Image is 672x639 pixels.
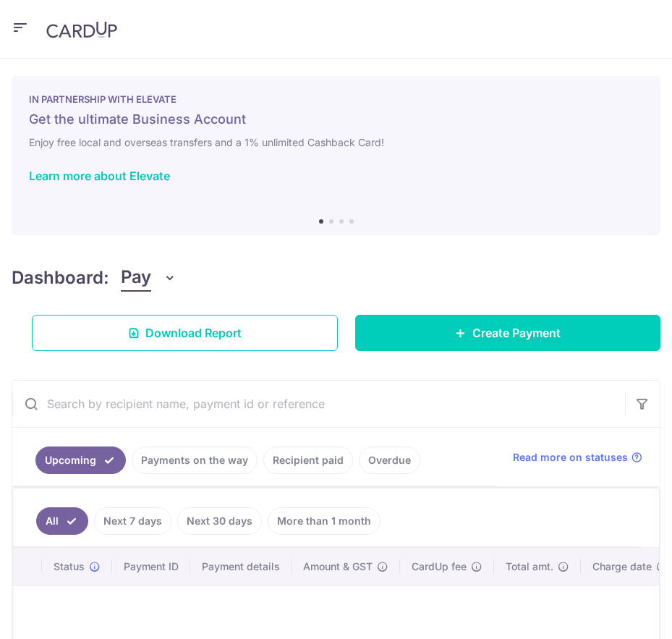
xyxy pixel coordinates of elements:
[177,507,262,535] a: Next 30 days
[46,21,117,38] img: CardUp
[12,381,625,427] input: Search by recipient name, payment id or reference
[263,447,353,474] a: Recipient paid
[121,264,151,292] span: Pay
[303,559,373,574] span: Amount & GST
[268,507,380,535] a: More than 1 month
[121,264,176,292] button: Pay
[513,450,628,465] span: Read more on statuses
[29,93,643,105] p: IN PARTNERSHIP WITH ELEVATE
[355,315,661,351] a: Create Payment
[35,447,126,474] a: Upcoming
[29,169,170,183] a: Learn more about Elevate
[359,447,420,474] a: Overdue
[12,265,109,291] h4: Dashboard:
[513,450,642,465] a: Read more on statuses
[54,559,85,574] span: Status
[592,559,652,574] span: Charge date
[94,507,171,535] a: Next 7 days
[190,548,292,585] th: Payment details
[112,548,190,585] th: Payment ID
[412,559,467,574] span: CardUp fee
[29,134,643,151] h6: Enjoy free local and overseas transfers and a 1% unlimited Cashback Card!
[145,324,242,342] span: Download Report
[132,447,258,474] a: Payments on the way
[472,324,561,342] span: Create Payment
[506,559,553,574] span: Total amt.
[29,111,643,128] h5: Get the ultimate Business Account
[32,315,338,351] a: Download Report
[36,507,88,535] a: All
